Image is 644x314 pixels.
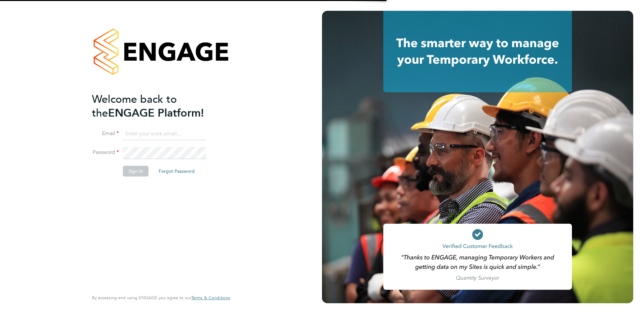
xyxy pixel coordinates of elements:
h2: ENGAGE Platform! [92,92,223,120]
input: Enter your work email... [123,128,206,140]
span: By accessing and using ENGAGE you agree to our [92,295,230,301]
button: Forgot Password [153,166,200,177]
label: Email [92,130,119,137]
button: Sign In [123,166,149,177]
span: Welcome back to the [92,93,177,120]
a: Terms & Conditions [191,295,230,301]
label: Password [92,149,119,156]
